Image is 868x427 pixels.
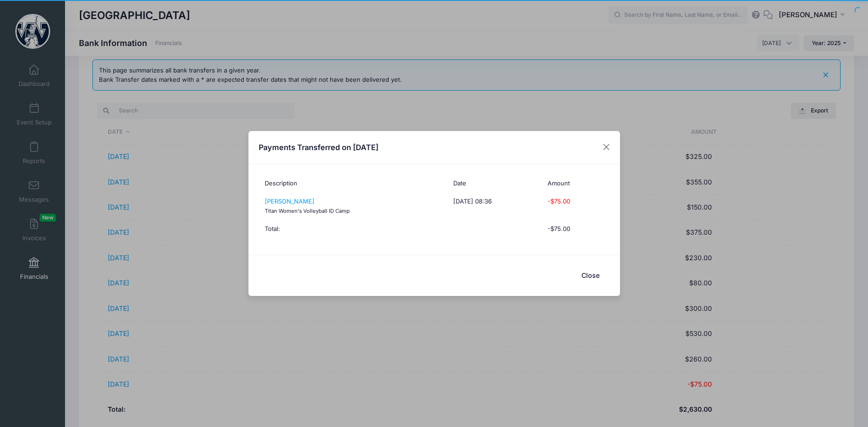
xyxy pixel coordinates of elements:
th: Description [259,174,449,192]
th: Amount [543,174,609,192]
button: Close [598,139,614,156]
td: [DATE] 08:36 [449,192,543,220]
th: Total: [259,220,449,238]
small: Titan Women's Volleyball ID Camp [265,208,350,214]
h4: Payments Transferred on [DATE] [259,142,379,153]
th: Date [449,174,543,192]
td: -$75.00 [543,192,609,220]
th: -$75.00 [543,220,609,238]
a: [PERSON_NAME] [265,197,314,205]
button: Close [572,265,609,285]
